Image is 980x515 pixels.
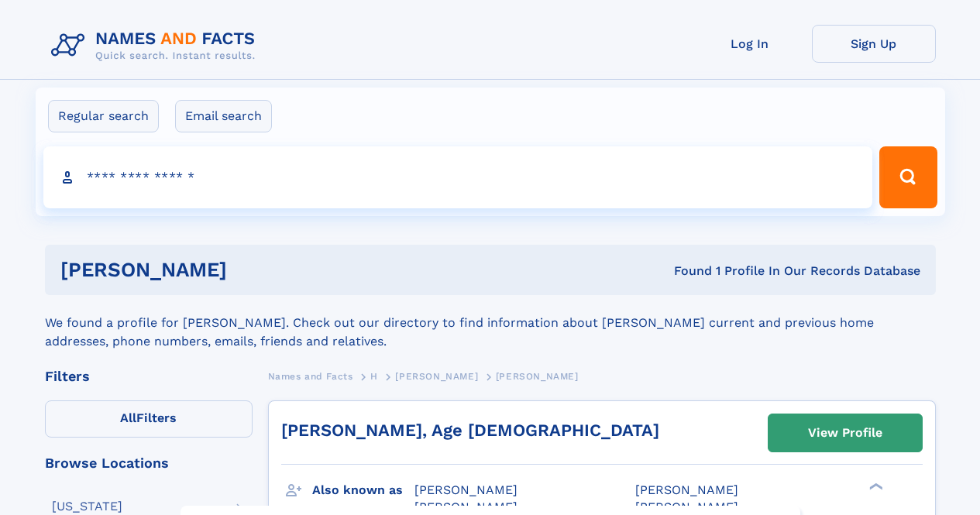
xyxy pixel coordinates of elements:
[866,482,885,492] div: ❯
[281,421,659,440] a: [PERSON_NAME], Age [DEMOGRAPHIC_DATA]
[60,260,451,280] h1: [PERSON_NAME]
[808,415,882,451] div: View Profile
[370,371,378,382] span: H
[635,500,738,514] span: [PERSON_NAME]
[414,482,518,497] span: [PERSON_NAME]
[45,295,936,351] div: We found a profile for [PERSON_NAME]. Check out our directory to find information about [PERSON_N...
[45,400,253,438] label: Filters
[45,369,253,383] div: Filters
[635,482,738,497] span: [PERSON_NAME]
[414,500,518,514] span: [PERSON_NAME]
[688,25,812,63] a: Log In
[120,410,136,425] span: All
[496,371,579,382] span: [PERSON_NAME]
[45,456,253,470] div: Browse Locations
[312,477,414,503] h3: Also known as
[450,263,920,280] div: Found 1 Profile In Our Records Database
[879,146,937,208] button: Search Button
[812,25,936,63] a: Sign Up
[268,366,353,386] a: Names and Facts
[395,366,478,386] a: [PERSON_NAME]
[395,371,478,382] span: [PERSON_NAME]
[370,366,378,386] a: H
[43,146,873,208] input: search input
[769,414,922,451] a: View Profile
[45,25,268,67] img: Logo Names and Facts
[175,100,272,132] label: Email search
[52,500,122,513] div: [US_STATE]
[48,100,159,132] label: Regular search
